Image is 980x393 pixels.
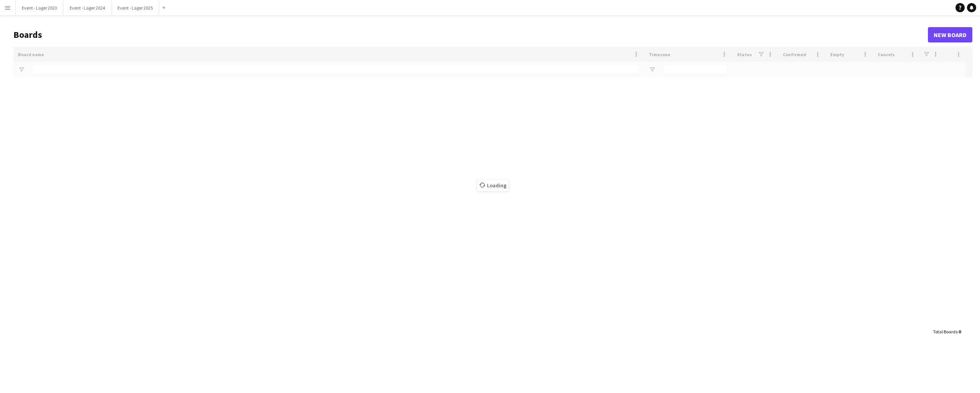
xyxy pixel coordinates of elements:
[13,29,928,41] h1: Boards
[928,27,972,42] a: New Board
[16,0,64,15] button: Event - Lager 2023
[933,329,957,335] span: Total Boards
[64,0,111,15] button: Event - Lager 2024
[477,180,509,191] span: Loading
[959,329,961,335] span: 0
[933,324,961,339] div: :
[111,0,159,15] button: Event - Lager 2025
